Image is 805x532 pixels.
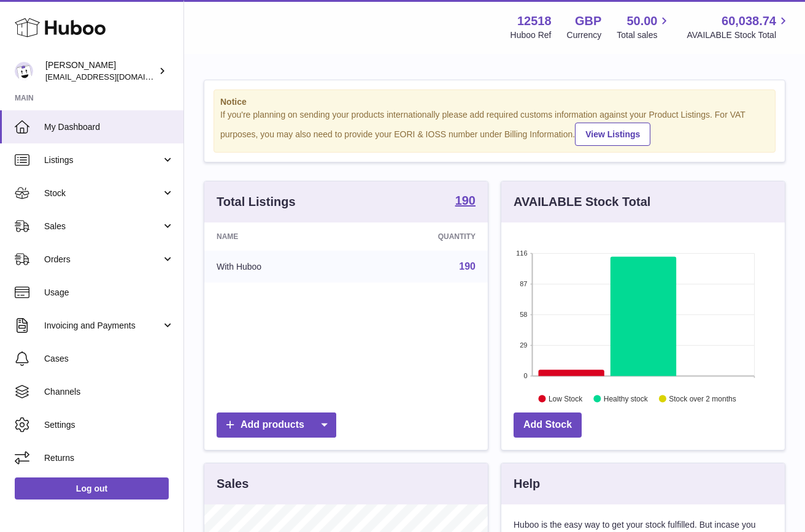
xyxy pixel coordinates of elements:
strong: 190 [455,194,476,207]
span: Total sales [617,29,671,41]
span: Channels [44,386,174,398]
strong: Notice [220,96,769,108]
h3: Help [514,476,540,492]
a: 50.00 Total sales [617,13,671,41]
span: Invoicing and Payments [44,320,161,332]
text: Low Stock [549,394,583,403]
img: caitlin@fancylamp.co [15,62,33,80]
div: Huboo Ref [510,29,552,41]
text: 87 [520,280,527,287]
text: 29 [520,341,527,349]
a: View Listings [575,123,650,146]
span: 60,038.74 [722,13,776,29]
th: Name [204,222,354,251]
span: My Dashboard [44,121,174,133]
div: If you're planning on sending your products internationally please add required customs informati... [220,109,769,146]
h3: Total Listings [217,194,296,210]
h3: AVAILABLE Stock Total [514,194,650,210]
span: Sales [44,221,161,232]
span: Returns [44,452,174,464]
text: 58 [520,311,527,318]
td: With Huboo [204,251,354,283]
a: 190 [459,261,476,272]
text: Stock over 2 months [669,394,736,403]
span: Listings [44,154,161,166]
span: AVAILABLE Stock Total [687,29,790,41]
span: Usage [44,287,174,298]
a: 60,038.74 AVAILABLE Stock Total [687,13,790,41]
th: Quantity [354,222,488,251]
a: 190 [455,194,476,209]
div: Currency [567,29,602,41]
span: Stock [44,188,161,199]
strong: GBP [575,13,601,29]
a: Add Stock [514,412,582,438]
a: Log out [15,477,169,500]
span: [EMAIL_ADDRESS][DOMAIN_NAME] [45,72,180,82]
span: Cases [44,353,174,365]
h3: Sales [217,476,248,492]
a: Add products [217,412,336,438]
text: 0 [523,372,527,379]
div: [PERSON_NAME] [45,59,156,83]
span: Settings [44,419,174,431]
strong: 12518 [517,13,552,29]
text: Healthy stock [604,394,649,403]
span: Orders [44,254,161,265]
text: 116 [516,249,527,257]
span: 50.00 [626,13,657,29]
